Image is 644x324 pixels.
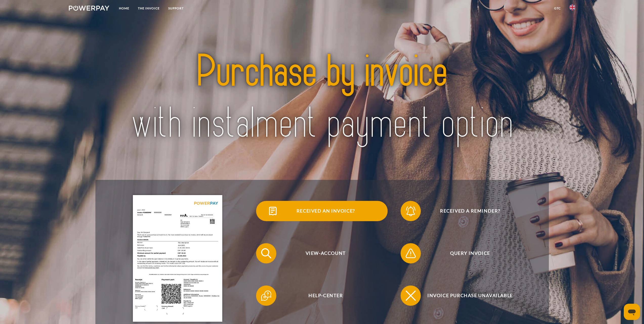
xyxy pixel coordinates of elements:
img: qb_help.svg [260,289,273,302]
img: qb_bell.svg [404,205,417,217]
span: Query Invoice [408,243,532,263]
button: Help-Center [256,285,388,306]
img: qb_search.svg [260,247,273,260]
a: Support [164,4,188,13]
button: Received a reminder? [401,201,532,221]
span: View-Account [264,243,388,263]
span: Received an invoice? [264,201,388,221]
a: Home [115,4,134,13]
img: title-powerpay_en.svg [122,32,523,163]
img: qb_warning.svg [404,247,417,260]
img: qb_close.svg [404,289,417,302]
a: GTC [550,4,565,13]
img: en [569,4,575,10]
span: Invoice purchase unavailable [408,285,532,306]
span: Help-Center [264,285,388,306]
img: qb_bill.svg [266,205,279,217]
button: Received an invoice? [256,201,388,221]
button: Invoice purchase unavailable [401,285,532,306]
img: single_invoice_powerpay_en.jpg [133,195,222,322]
a: THE INVOICE [134,4,164,13]
iframe: Button to launch messaging window [624,304,640,320]
button: View-Account [256,243,388,263]
img: logo-powerpay-white.svg [69,6,110,11]
span: Received a reminder? [408,201,532,221]
button: Query Invoice [401,243,532,263]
